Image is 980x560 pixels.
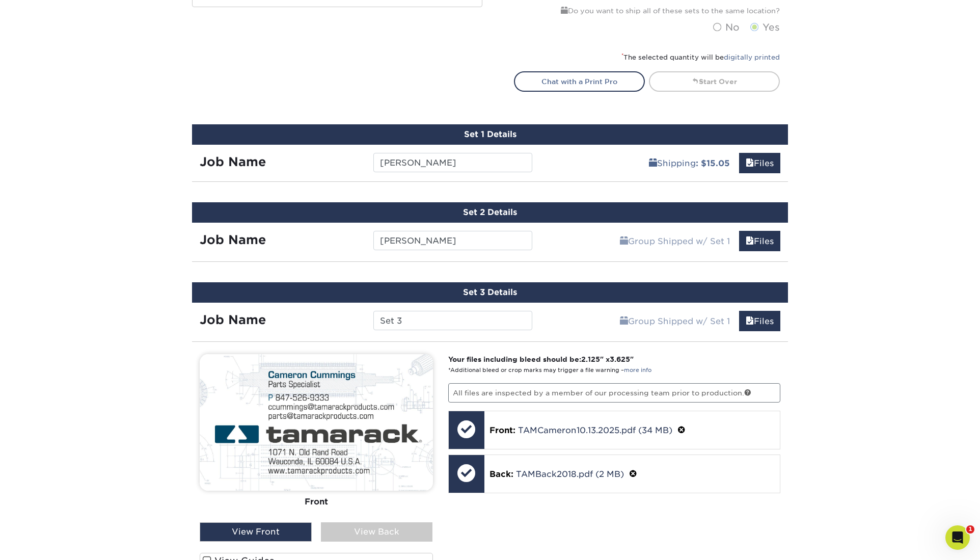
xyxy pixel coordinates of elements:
div: Set 3 Details [192,282,788,303]
span: Back: [489,469,513,479]
div: Set 1 Details [192,124,788,145]
a: Files [739,153,780,173]
a: TAMCameron10.13.2025.pdf (34 MB) [518,425,672,435]
small: *Additional bleed or crop marks may trigger a file warning – [448,367,651,374]
a: digitally printed [724,54,780,61]
a: Shipping: $15.05 [642,153,737,173]
a: Files [739,231,780,251]
strong: Your files including bleed should be: " x " [448,355,634,363]
a: Chat with a Print Pro [514,71,645,92]
b: : $15.05 [696,158,730,168]
strong: Job Name [200,232,266,247]
input: Enter a job name [373,231,532,250]
a: Files [739,311,780,331]
span: 3.625 [610,355,630,363]
a: more info [624,367,651,374]
small: The selected quantity will be [621,54,780,61]
strong: Job Name [200,312,266,327]
p: All files are inspected by a member of our processing team prior to production. [448,383,781,403]
a: Group Shipped w/ Set 1 [613,311,737,331]
div: View Front [200,522,312,542]
span: shipping [649,158,657,168]
span: 1 [966,525,974,534]
div: Set 2 Details [192,202,788,223]
input: Enter a job name [373,311,532,330]
div: View Back [321,522,433,542]
a: Group Shipped w/ Set 1 [613,231,737,251]
a: Start Over [649,71,780,92]
span: shipping [620,236,628,246]
div: Front [200,491,433,513]
span: 2.125 [581,355,600,363]
input: Enter a job name [373,153,532,172]
a: TAMBack2018.pdf (2 MB) [516,469,624,479]
iframe: Intercom live chat [945,525,970,550]
span: files [746,316,754,326]
strong: Job Name [200,154,266,169]
span: shipping [620,316,628,326]
span: files [746,236,754,246]
span: files [746,158,754,168]
span: Front: [489,425,515,435]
